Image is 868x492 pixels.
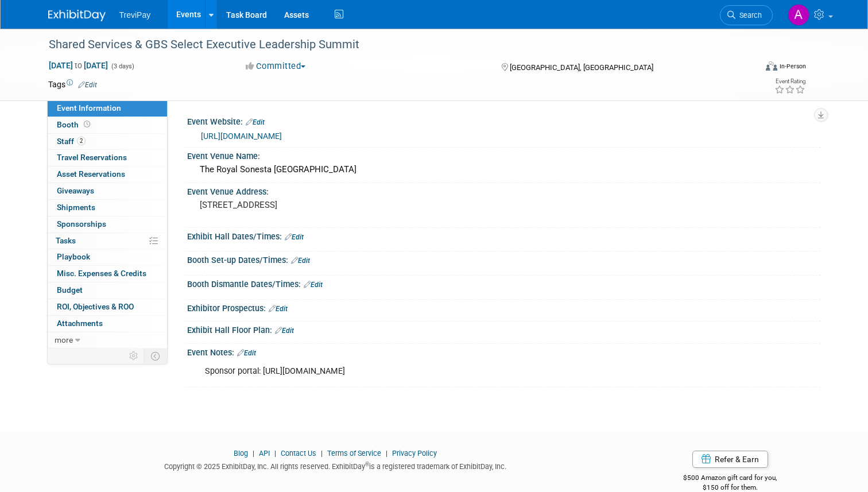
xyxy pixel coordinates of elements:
a: Terms of Service [327,449,381,458]
span: Attachments [57,319,103,328]
a: [URL][DOMAIN_NAME] [201,131,282,141]
a: Attachments [48,316,167,332]
span: Giveaways [57,186,94,195]
span: [DATE] [DATE] [48,60,108,71]
a: Giveaways [48,183,167,199]
a: Event Information [48,100,167,117]
a: Edit [246,118,265,126]
span: Asset Reservations [57,169,125,179]
a: Contact Us [281,449,316,458]
span: (3 days) [110,63,134,70]
div: Sponsor portal: [URL][DOMAIN_NAME] [197,360,697,383]
div: Shared Services & GBS Select Executive Leadership Summit [45,34,742,55]
div: Exhibitor Prospectus: [187,300,820,315]
span: Event Information [57,103,121,113]
div: Exhibit Hall Dates/Times: [187,228,820,243]
a: Playbook [48,249,167,265]
span: | [250,449,257,458]
a: Edit [78,81,97,89]
span: more [55,335,73,344]
a: Misc. Expenses & Credits [48,266,167,282]
span: Booth [57,120,92,129]
span: Sponsorships [57,219,106,228]
a: Asset Reservations [48,166,167,183]
span: ROI, Objectives & ROO [57,302,134,311]
a: Sponsorships [48,216,167,233]
div: Event Format [694,60,806,77]
span: Misc. Expenses & Credits [57,269,146,278]
a: Edit [291,257,310,265]
span: | [272,449,279,458]
span: | [383,449,390,458]
span: 2 [77,137,86,145]
a: Travel Reservations [48,150,167,166]
a: Blog [234,449,248,458]
span: TreviPay [119,10,151,20]
a: Edit [285,233,304,241]
span: Tasks [56,236,76,245]
div: Copyright © 2025 ExhibitDay, Inc. All rights reserved. ExhibitDay is a registered trademark of Ex... [48,459,623,472]
a: Edit [275,327,294,335]
div: Event Venue Name: [187,148,820,162]
pre: [STREET_ADDRESS] [200,200,439,210]
td: Tags [48,79,97,90]
span: Playbook [57,252,90,261]
img: Andy Duong [788,4,809,26]
img: Format-Inperson.png [766,61,777,71]
span: Shipments [57,203,95,212]
div: Exhibit Hall Floor Plan: [187,321,820,336]
a: Staff2 [48,134,167,150]
span: | [318,449,325,458]
div: In-Person [779,62,806,71]
span: Travel Reservations [57,153,127,162]
button: Committed [242,60,310,72]
div: Event Website: [187,113,820,128]
img: ExhibitDay [48,10,106,21]
a: Search [720,5,773,25]
a: Refer & Earn [692,451,768,468]
a: Edit [304,281,323,289]
a: Booth [48,117,167,133]
td: Personalize Event Tab Strip [124,348,144,363]
a: Tasks [48,233,167,249]
span: Search [735,11,762,20]
a: Edit [237,349,256,357]
span: Budget [57,285,83,295]
span: Booth not reserved yet [82,120,92,129]
a: API [259,449,270,458]
a: Budget [48,282,167,299]
span: to [73,61,84,70]
span: Staff [57,137,86,146]
a: Privacy Policy [392,449,437,458]
a: Shipments [48,200,167,216]
div: Event Notes: [187,344,820,359]
a: Edit [269,305,288,313]
span: [GEOGRAPHIC_DATA], [GEOGRAPHIC_DATA] [510,63,653,72]
a: more [48,332,167,348]
div: Event Venue Address: [187,183,820,197]
div: $500 Amazon gift card for you, [640,466,820,492]
a: ROI, Objectives & ROO [48,299,167,315]
div: Booth Dismantle Dates/Times: [187,276,820,290]
div: Event Rating [774,79,805,84]
td: Toggle Event Tabs [144,348,167,363]
div: The Royal Sonesta [GEOGRAPHIC_DATA] [196,161,812,179]
sup: ® [365,461,369,467]
div: Booth Set-up Dates/Times: [187,251,820,266]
